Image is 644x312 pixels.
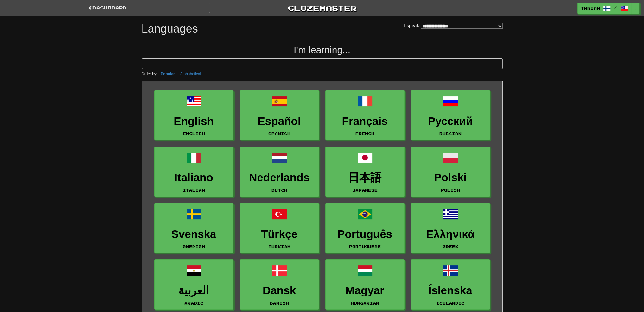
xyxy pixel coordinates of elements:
a: SvenskaSwedish [154,203,233,253]
h3: Türkçe [243,228,316,240]
small: Hungarian [351,301,379,305]
h2: I'm learning... [142,45,503,55]
a: ÍslenskaIcelandic [411,259,490,310]
small: Russian [439,131,462,136]
h3: العربية [158,284,230,297]
small: Icelandic [436,301,464,305]
small: Danish [270,301,289,305]
small: Polish [441,188,460,192]
a: NederlandsDutch [240,147,319,197]
small: Dutch [271,188,287,192]
button: Popular [159,71,177,78]
a: MagyarHungarian [325,259,405,310]
a: العربيةArabic [154,259,233,310]
small: Greek [443,244,458,249]
h3: Русский [414,115,487,128]
a: thrian / [577,3,631,14]
a: РусскийRussian [411,90,490,140]
small: Japanese [352,188,378,192]
a: DanskDanish [240,259,319,310]
small: Order by: [142,72,157,76]
a: EspañolSpanish [240,90,319,140]
h3: Polski [414,172,487,184]
small: English [183,131,205,136]
small: Swedish [183,244,205,249]
select: I speak: [421,23,503,29]
a: ItalianoItalian [154,147,233,197]
h3: Dansk [243,284,316,297]
small: Arabic [184,301,203,305]
a: dashboard [5,3,210,13]
h3: 日本語 [329,172,401,184]
h3: Íslenska [414,284,487,297]
a: PolskiPolish [411,147,490,197]
a: FrançaisFrench [325,90,405,140]
h1: Languages [142,22,198,35]
a: Clozemaster [220,3,425,14]
button: Alphabetical [178,71,203,78]
small: Spanish [268,131,290,136]
h3: Español [243,115,316,128]
small: Italian [183,188,205,192]
h3: Ελληνικά [414,228,487,240]
h3: Português [329,228,401,240]
h3: English [158,115,230,128]
a: EnglishEnglish [154,90,233,140]
a: 日本語Japanese [325,147,405,197]
a: TürkçeTurkish [240,203,319,253]
label: I speak: [404,22,502,29]
small: French [355,131,374,136]
small: Portuguese [349,244,381,249]
h3: Nederlands [243,172,316,184]
h3: Italiano [158,172,230,184]
a: PortuguêsPortuguese [325,203,405,253]
h3: Français [329,115,401,128]
a: ΕλληνικάGreek [411,203,490,253]
h3: Magyar [329,284,401,297]
small: Turkish [268,244,290,249]
h3: Svenska [158,228,230,240]
span: thrian [581,5,600,11]
span: / [614,5,617,9]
